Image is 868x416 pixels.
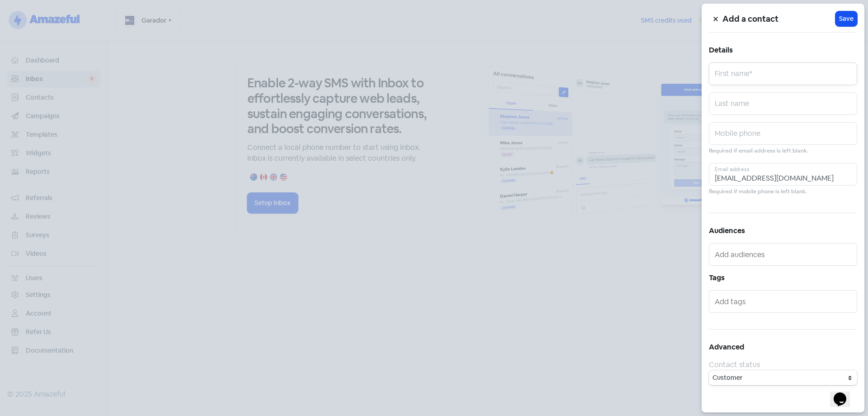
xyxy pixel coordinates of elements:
[709,43,857,57] h5: Details
[709,271,857,285] h5: Tags
[722,12,835,26] h5: Add a contact
[709,340,857,354] h5: Advanced
[709,224,857,238] h5: Audiences
[709,92,857,115] input: Last name
[709,187,807,196] small: Required if mobile phone is left blank.
[709,147,808,155] small: Required if email address is left blank.
[715,294,853,309] input: Add tags
[709,122,857,145] input: Mobile phone
[715,247,853,262] input: Add audiences
[709,62,857,85] input: First name
[830,380,859,407] iframe: chat widget
[709,359,857,370] div: Contact status
[839,14,854,24] span: Save
[709,163,857,186] input: Email address
[835,11,857,26] button: Save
